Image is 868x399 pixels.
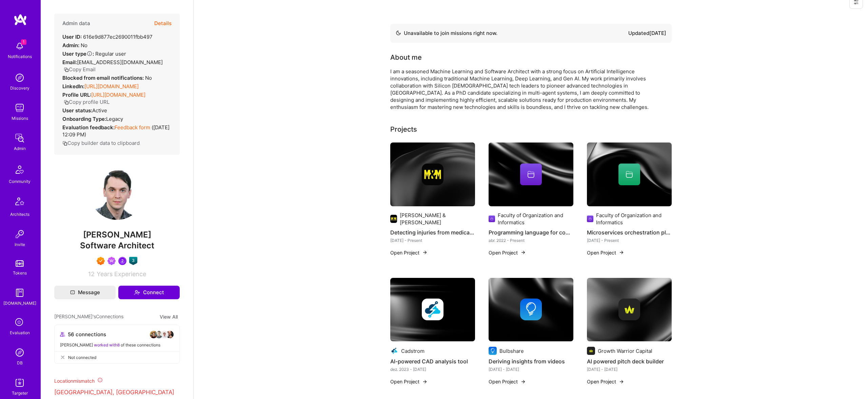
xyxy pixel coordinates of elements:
div: Notifications [8,53,32,60]
a: [URL][DOMAIN_NAME] [84,83,139,90]
button: Copy Email [64,66,96,73]
img: teamwork [13,101,26,115]
img: Skill Targeter [13,376,26,389]
img: Architects [12,194,28,211]
div: Faculty of Organization and Informatics [596,212,672,226]
div: [DATE] - Present [587,237,672,244]
img: cover [587,142,672,206]
div: Evaluation [10,329,30,336]
i: icon Collaborator [60,332,65,337]
button: Open Project [587,378,624,385]
div: Invite [15,241,25,248]
img: discovery [13,71,26,84]
span: legacy [106,116,123,122]
span: [EMAIL_ADDRESS][DOMAIN_NAME] [77,59,163,65]
div: ( [DATE] 12:09 PM ) [62,124,172,138]
div: [PERSON_NAME] of these connections [60,341,174,348]
img: logo [14,14,27,26]
div: I am a seasoned Machine Learning and Software Architect with a strong focus on Artificial Intelli... [390,68,662,111]
img: Admin Search [13,346,26,359]
div: abr. 2022 - Present [489,237,573,244]
i: icon Copy [64,67,69,72]
strong: Blocked from email notifications: [62,75,145,81]
button: Open Project [489,249,526,256]
img: Exceptional A.Teamer [97,257,105,265]
span: worked with 8 [94,342,120,347]
h4: Microservices orchestration platform [587,228,672,237]
img: Company logo [587,347,595,355]
div: Admin [14,145,26,152]
img: Company logo [520,299,542,320]
div: No [62,74,152,81]
div: Cadstrom [401,347,425,355]
span: 12 [88,270,95,278]
span: Active [92,107,107,114]
img: Company logo [422,164,443,185]
div: Projects [390,124,417,134]
strong: User status: [62,107,92,114]
div: About me [390,52,422,62]
div: Architects [10,211,29,218]
button: Open Project [489,378,526,385]
div: Missions [12,115,28,122]
h4: Detecting injuries from medical documents [390,228,475,237]
strong: Onboarding Type: [62,116,106,122]
button: Open Project [390,378,428,385]
span: Years Experience [97,270,146,278]
h4: Deriving insights from videos [489,357,573,366]
div: [DATE] - Present [390,237,475,244]
button: Copy builder data to clipboard [62,139,140,147]
div: Bulbshare [499,347,524,355]
button: Open Project [390,249,428,256]
span: 1 [21,39,26,45]
div: Targeter [12,389,28,397]
div: Tokens [13,269,27,277]
button: View All [158,313,180,321]
img: arrow-right [619,379,624,384]
div: Location mismatch [54,377,180,384]
img: Company logo [422,299,443,320]
div: 616e9d877ec2690011fbb497 [62,33,153,40]
img: arrow-right [520,379,526,384]
h4: Admin data [62,20,90,26]
button: 56 connectionsavataravataravataravatar[PERSON_NAME] worked with8 of these connectionsNot connected [54,325,180,364]
h4: AI powered pitch deck builder [587,357,672,366]
a: Feedback form [115,124,150,131]
div: DB [17,359,23,366]
img: avatar [150,330,158,339]
a: [URL][DOMAIN_NAME] [91,92,145,98]
img: cover [587,278,672,342]
img: tokens [16,260,24,267]
div: [PERSON_NAME] & [PERSON_NAME] [400,212,475,226]
img: arrow-right [619,250,624,255]
h4: AI-powered CAD analysis tool [390,357,475,366]
button: Details [154,14,172,33]
img: cover [489,142,573,206]
img: Company logo [489,347,497,355]
button: Connect [118,286,180,299]
div: Discovery [10,84,29,92]
img: Invite [13,227,26,241]
strong: Profile URL: [62,92,91,98]
strong: User ID: [62,34,82,40]
span: [PERSON_NAME] [54,230,180,240]
button: Message [54,286,116,299]
i: icon Copy [64,100,69,105]
div: Unavailable to join missions right now. [396,29,497,37]
div: Updated [DATE] [628,29,666,37]
h4: Programming language for communication flows specificaiton in multi-agent systems [489,228,573,237]
i: icon SelectionTeam [13,316,26,329]
strong: User type : [62,51,94,57]
span: Not connected [68,354,96,361]
img: arrow-right [520,250,526,255]
img: Company logo [618,299,640,320]
img: Been on Mission [107,257,116,265]
strong: Admin: [62,42,79,49]
img: User Avatar [90,166,144,220]
div: No [62,42,87,49]
p: [GEOGRAPHIC_DATA], [GEOGRAPHIC_DATA] [54,388,180,397]
div: dez. 2023 - [DATE] [390,366,475,373]
strong: LinkedIn: [62,83,84,90]
i: Help [86,51,93,57]
img: Availability [396,30,401,36]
